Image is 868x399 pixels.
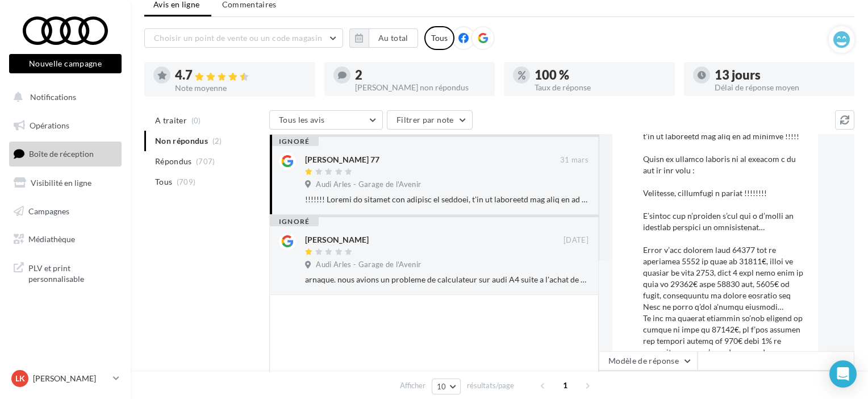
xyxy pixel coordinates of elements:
a: LK [PERSON_NAME] [9,368,122,389]
span: Afficher [400,380,425,391]
span: 31 mars [560,155,589,165]
span: (0) [191,116,201,125]
button: Choisir un point de vente ou un code magasin [144,28,343,48]
div: [PERSON_NAME] non répondus [355,84,486,92]
button: Notifications [7,85,119,109]
span: Boîte de réception [29,149,94,159]
button: Au total [369,28,418,48]
span: Audi Arles - Garage de l'Avenir [316,260,421,270]
a: Campagnes [7,199,124,223]
span: Notifications [30,92,76,102]
span: Choisir un point de vente ou un code magasin [154,33,322,43]
div: Open Intercom Messenger [829,360,857,388]
div: 4.7 [175,69,306,82]
button: Tous les avis [269,110,383,130]
div: !!!!!!! Loremi do sitamet con adipisc el seddoei, t'in ut laboreetd mag aliq en ad minimve !!!!! ... [305,194,589,205]
span: 10 [437,382,446,391]
span: A traiter [155,115,187,126]
button: Au total [349,28,418,48]
div: 2 [355,69,486,81]
button: 10 [432,379,461,394]
div: [PERSON_NAME] [305,234,369,246]
span: Campagnes [28,206,69,215]
div: Taux de réponse [535,84,666,92]
div: [PERSON_NAME] 77 [305,154,379,165]
div: Tous [424,26,454,50]
span: résultats/page [467,380,514,391]
span: PLV et print personnalisable [28,260,117,285]
span: Visibilité en ligne [31,178,91,188]
a: Visibilité en ligne [7,171,124,195]
span: 1 [556,376,574,394]
span: Médiathèque [28,234,75,244]
div: arnaque. nous avions un probleme de calculateur sur audi A4 suite a l'achat de se vehicule, notre... [305,274,589,285]
button: Modèle de réponse [599,351,698,371]
p: [PERSON_NAME] [33,373,108,384]
span: Tous [155,176,172,188]
span: Tous les avis [279,115,325,124]
a: Médiathèque [7,227,124,251]
span: Répondus [155,156,192,167]
div: Délai de réponse moyen [715,84,846,92]
span: Audi Arles - Garage de l'Avenir [316,180,421,190]
button: Filtrer par note [387,110,473,130]
span: (707) [196,157,215,166]
div: 100 % [535,69,666,81]
span: Opérations [30,120,69,130]
div: Note moyenne [175,84,306,92]
a: PLV et print personnalisable [7,256,124,289]
a: Opérations [7,114,124,138]
span: [DATE] [564,235,589,246]
div: 13 jours [715,69,846,81]
div: ignoré [270,137,319,146]
a: Boîte de réception [7,142,124,166]
span: (709) [177,177,196,186]
button: Nouvelle campagne [9,54,122,73]
span: LK [15,373,25,384]
div: ignoré [270,217,319,226]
